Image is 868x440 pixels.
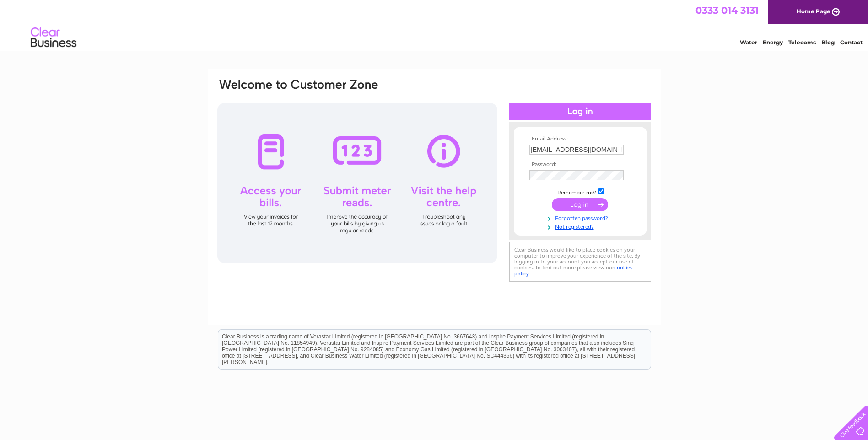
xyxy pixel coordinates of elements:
[509,242,651,282] div: Clear Business would like to place cookies on your computer to improve your experience of the sit...
[514,264,632,277] a: cookies policy
[218,5,651,44] div: Clear Business is a trading name of Verastar Limited (registered in [GEOGRAPHIC_DATA] No. 3667643...
[695,5,759,16] a: 0333 014 3131
[552,198,608,211] input: Submit
[788,39,816,46] a: Telecoms
[740,39,757,46] a: Water
[763,39,783,46] a: Energy
[840,39,863,46] a: Contact
[529,222,633,231] a: Not registered?
[527,161,633,168] th: Password:
[30,24,77,52] img: logo.png
[821,39,835,46] a: Blog
[529,213,633,222] a: Forgotten password?
[527,136,633,142] th: Email Address:
[527,187,633,196] td: Remember me?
